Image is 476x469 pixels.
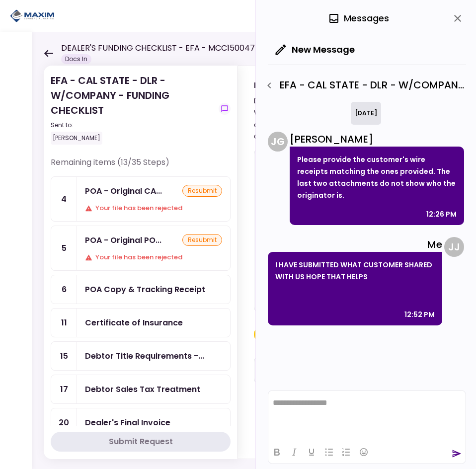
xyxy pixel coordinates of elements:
div: 11 [51,309,77,337]
a: 4POA - Original CA Reg260, Reg256, & Reg4008resubmitYour file has been rejected [51,176,231,222]
div: EFA - CAL STATE - DLR - W/COMPANY - FUNDING CHECKLIST [51,73,215,145]
a: 5POA - Original POA (not CA or GA)resubmitYour file has been rejected [51,226,231,271]
span: Click here to upload the required document [254,326,353,342]
div: J J [444,237,464,257]
button: Submit Request [51,432,231,452]
div: 12:26 PM [426,208,457,220]
button: Numbered list [338,445,355,459]
div: 17 [51,375,77,403]
div: POA - Original POA (not CA or GA) [85,234,161,246]
button: send [452,449,462,459]
img: Partner icon [10,8,55,23]
div: Debtor Sales Tax Treatment [85,383,200,395]
div: Docs In [61,54,91,64]
div: Remaining items (13/35 Steps) [51,156,231,176]
button: Emojis [355,445,372,459]
div: resubmit [182,234,222,246]
div: Certificate of Insurance [85,316,183,329]
p: I HAVE SUBMITTED WHAT CUSTOMER SHARED WITH US HOPE THAT HELPS [275,259,435,283]
div: POA Copy & Tracking Receipt [85,283,205,296]
div: Debtor Title Requirements - Proof of IRP or Exemption [85,350,204,362]
div: Your file has been rejected [85,252,222,262]
a: 15Debtor Title Requirements - Proof of IRP or Exemption [51,341,231,371]
div: resubmit [182,185,222,197]
div: [DATE] [351,102,381,125]
button: Underline [303,445,320,459]
div: 6 [51,275,77,304]
div: Your file has been rejected [85,203,222,213]
div: 12:52 PM [404,309,435,320]
a: 17Debtor Sales Tax Treatment [51,375,231,404]
p: Please provide the customer's wire receipts matching the ones provided. The last two attachments ... [297,154,457,201]
div: Down payment must be in certified funds. Wire transfer required if paying to Maxim to avoid delay... [254,95,408,143]
div: Submit Request [109,436,173,448]
button: show-messages [219,103,231,115]
a: 11Certificate of Insurance [51,308,231,337]
a: 6POA Copy & Tracking Receipt [51,275,231,304]
div: EFA - CAL STATE - DLR - W/COMPANY - FUNDING CHECKLIST - Proof of Down Payment 1 [261,77,466,94]
div: Messages [328,11,389,26]
div: [PERSON_NAME] [290,132,464,147]
div: 20 [51,408,77,437]
div: Me [268,237,442,252]
button: close [449,10,466,27]
h1: DEALER'S FUNDING CHECKLIST - EFA - MCC150047 [61,42,255,54]
div: Sent to: [51,121,215,130]
div: J G [268,132,288,152]
div: [PERSON_NAME] [51,132,102,145]
a: 20Dealer's Final Invoice [51,408,231,437]
iframe: Rich Text Area [268,391,466,440]
div: 15 [51,342,77,370]
button: Bold [268,445,285,459]
div: POA - Original CA Reg260, Reg256, & Reg4008 [85,185,162,197]
button: Italic [286,445,303,459]
div: Proof of Down Payment 1 [254,79,408,91]
div: Dealer's Final Invoice [85,416,170,429]
button: Bullet list [320,445,337,459]
div: 4 [51,177,77,221]
div: 5 [51,226,77,270]
button: New Message [268,37,363,63]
